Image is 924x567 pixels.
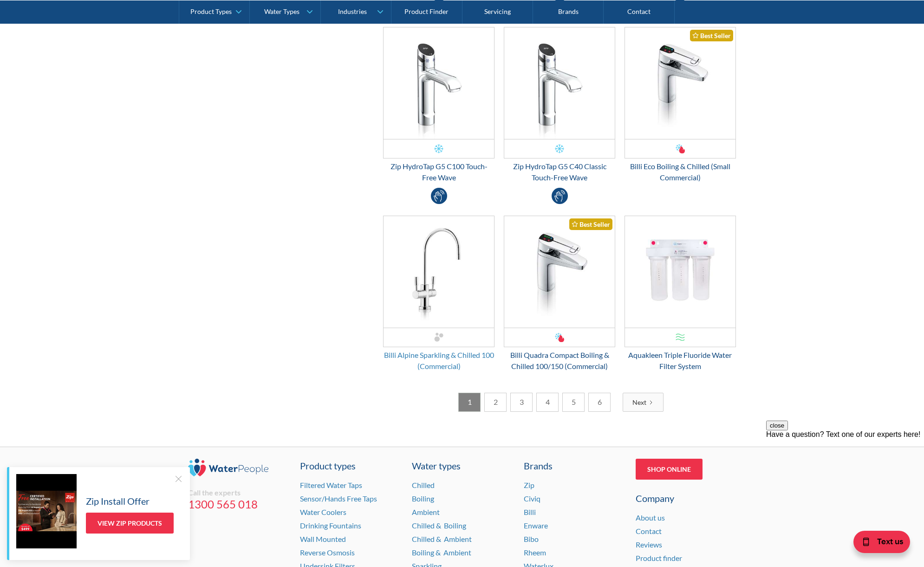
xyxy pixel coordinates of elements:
a: Filtered Water Taps [300,481,362,489]
a: Chilled & Ambient [412,534,472,543]
a: Aquakleen Triple Fluoride Water Filter SystemAquakleen Triple Fluoride Water Filter System [625,216,736,372]
img: Billi Quadra Compact Boiling & Chilled 100/150 (Commercial) [504,216,615,328]
img: Billi Alpine Sparkling & Chilled 100 (Commercial) [384,216,494,328]
a: Rheem [524,548,546,557]
a: 6 [588,393,611,412]
a: Reviews [636,540,662,549]
a: Billi Eco Boiling & Chilled (Small Commercial)Best SellerBilli Eco Boiling & Chilled (Small Comme... [625,27,736,183]
a: Civiq [524,494,540,503]
a: Reverse Osmosis [300,548,355,557]
a: Chilled & Boiling [412,521,466,530]
img: Zip HydroTap G5 C100 Touch-Free Wave [384,27,494,139]
a: About us [636,513,665,522]
a: Enware [524,521,548,530]
a: Drinking Fountains [300,521,361,530]
a: Boiling [412,494,434,503]
img: Zip HydroTap G5 C40 Classic Touch-Free Wave [504,27,615,139]
a: 5 [562,393,585,412]
div: Billi Alpine Sparkling & Chilled 100 (Commercial) [383,349,495,372]
a: Next Page [623,393,664,412]
div: Product Types [190,7,232,15]
a: Ambient [412,508,440,516]
a: Zip HydroTap G5 C40 Classic Touch-Free WaveZip HydroTap G5 C40 Classic Touch-Free Wave [504,27,615,183]
a: Zip [524,481,534,489]
img: Aquakleen Triple Fluoride Water Filter System [625,216,735,328]
div: Zip HydroTap G5 C100 Touch-Free Wave [383,161,495,183]
a: 1 [458,393,481,412]
a: Boiling & Ambient [412,548,471,557]
div: Next [632,397,646,407]
div: Brands [524,459,624,473]
a: Product finder [636,554,682,562]
a: Billi Alpine Sparkling & Chilled 100 (Commercial)Billi Alpine Sparkling & Chilled 100 (Commercial) [383,216,495,372]
div: List [383,393,736,412]
div: Best Seller [569,218,612,230]
a: Zip HydroTap G5 C100 Touch-Free WaveZip HydroTap G5 C100 Touch-Free Wave [383,27,495,183]
a: Product types [300,459,400,473]
a: Water types [412,459,512,473]
div: Company [636,491,736,505]
iframe: podium webchat widget prompt [766,421,924,532]
a: Wall Mounted [300,534,346,543]
a: Billi Quadra Compact Boiling & Chilled 100/150 (Commercial)Best SellerBilli Quadra Compact Boilin... [504,216,615,372]
div: Billi Quadra Compact Boiling & Chilled 100/150 (Commercial) [504,349,615,372]
img: Zip Install Offer [16,474,77,548]
a: 1300 565 018 [188,497,288,511]
iframe: podium webchat widget bubble [831,521,924,567]
div: Zip HydroTap G5 C40 Classic Touch-Free Wave [504,161,615,183]
a: 3 [510,393,533,412]
h5: Zip Install Offer [86,494,150,508]
a: Chilled [412,481,435,489]
div: Billi Eco Boiling & Chilled (Small Commercial) [625,161,736,183]
div: Water Types [264,7,299,15]
div: Best Seller [690,30,733,41]
div: Industries [338,7,367,15]
a: Water Coolers [300,508,346,516]
div: Call the experts [188,488,288,497]
div: Aquakleen Triple Fluoride Water Filter System [625,349,736,372]
a: 4 [536,393,559,412]
a: Sensor/Hands Free Taps [300,494,377,503]
a: Billi [524,508,536,516]
a: View Zip Products [86,513,174,534]
a: Contact [636,527,662,535]
img: Billi Eco Boiling & Chilled (Small Commercial) [625,27,735,139]
a: Bibo [524,534,539,543]
a: Shop Online [636,459,703,480]
a: 2 [484,393,507,412]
